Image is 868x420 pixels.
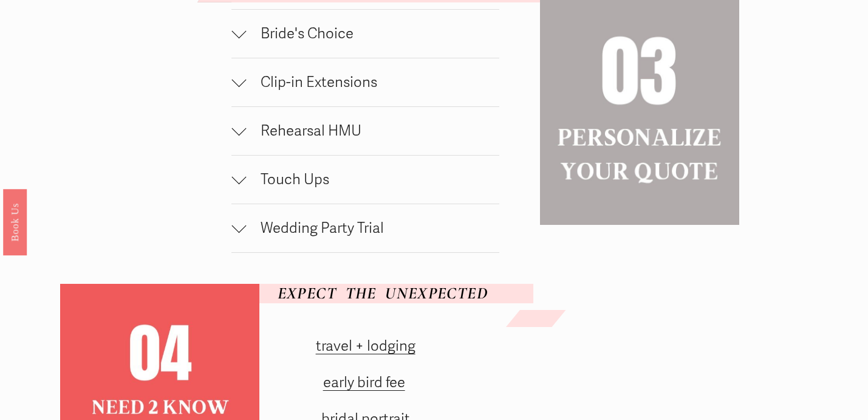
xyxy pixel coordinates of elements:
span: Wedding Party Trial [246,219,499,237]
button: Bride's Choice [231,10,499,58]
span: Rehearsal HMU [246,122,499,140]
button: Touch Ups [231,156,499,204]
span: Bride's Choice [246,25,499,43]
a: early bird fee [323,374,405,391]
button: Clip-in Extensions [231,58,499,106]
span: Touch Ups [246,171,499,188]
button: Rehearsal HMU [231,107,499,155]
span: Clip-in Extensions [246,74,499,91]
a: travel + lodging [316,337,415,355]
a: Book Us [3,188,27,255]
em: EXPECT THE UNEXPECTED [278,283,488,303]
button: Wedding Party Trial [231,204,499,252]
